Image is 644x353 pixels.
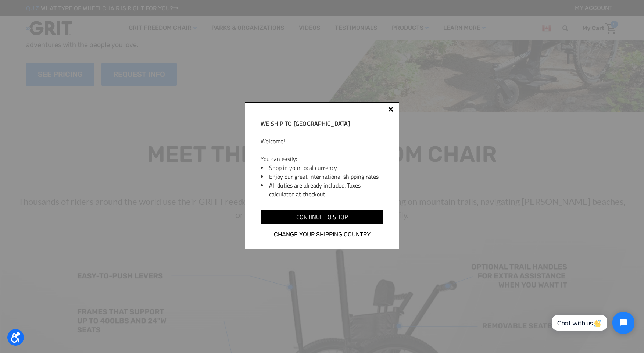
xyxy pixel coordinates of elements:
[261,230,383,239] a: Change your shipping country
[123,30,163,37] span: Phone Number
[269,181,383,199] li: All duties are already included. Taxes calculated at checkout
[261,119,383,128] h2: We ship to [GEOGRAPHIC_DATA]
[261,137,383,146] p: Welcome!
[261,210,383,224] input: Continue to shop
[269,172,383,181] li: Enjoy our great international shipping rates
[269,163,383,172] li: Shop in your local currency
[544,306,641,340] iframe: Tidio Chat
[261,154,383,163] p: You can easily:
